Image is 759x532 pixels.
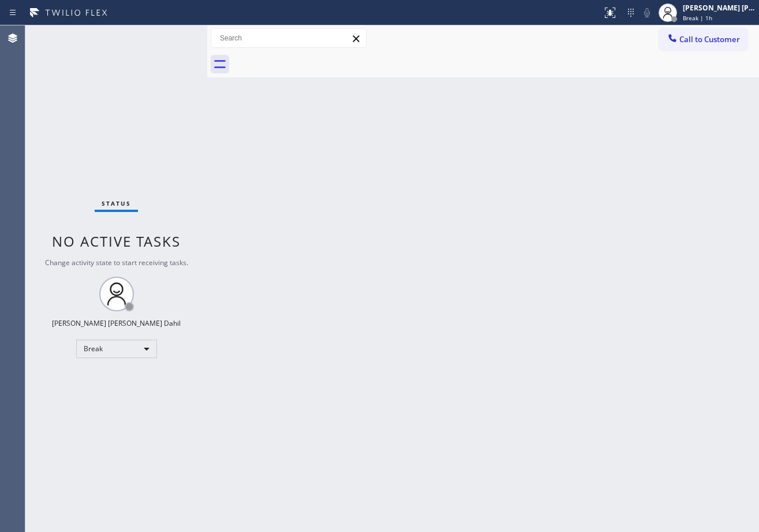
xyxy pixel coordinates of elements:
span: No active tasks [52,232,181,251]
input: Search [211,29,366,47]
span: Break | 1h [683,14,712,22]
button: Mute [639,5,655,21]
div: [PERSON_NAME] [PERSON_NAME] Dahil [52,318,181,328]
span: Change activity state to start receiving tasks. [45,258,188,267]
div: Break [76,340,157,358]
span: Call to Customer [679,34,740,44]
div: [PERSON_NAME] [PERSON_NAME] Dahil [683,3,756,13]
span: Status [102,199,131,207]
button: Call to Customer [659,28,747,50]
